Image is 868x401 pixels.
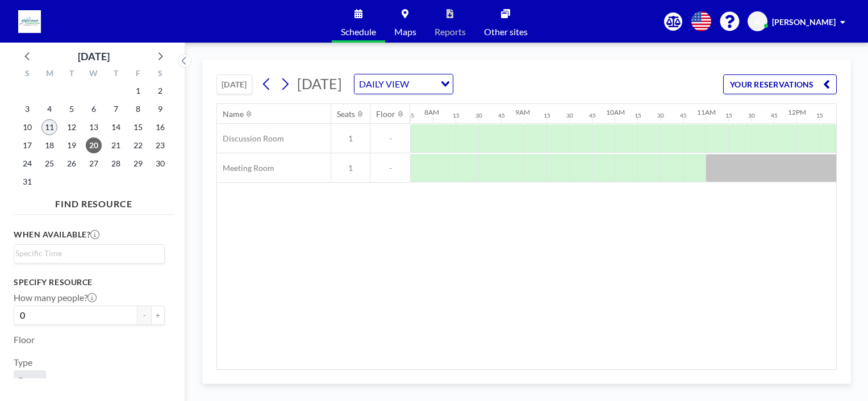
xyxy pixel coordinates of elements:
[108,119,124,135] span: Thursday, August 14, 2025
[341,27,376,36] span: Schedule
[412,77,434,91] input: Search for option
[475,112,482,119] div: 30
[152,83,168,99] span: Saturday, August 2, 2025
[484,27,528,36] span: Other sites
[152,137,168,153] span: Saturday, August 23, 2025
[217,133,284,144] span: Discussion Room
[816,112,823,119] div: 15
[19,156,35,172] span: Sunday, August 24, 2025
[64,101,80,117] span: Tuesday, August 5, 2025
[394,27,416,36] span: Maps
[64,119,80,135] span: Tuesday, August 12, 2025
[453,112,460,119] div: 15
[19,174,35,190] span: Sunday, August 31, 2025
[788,108,806,116] div: 12PM
[105,67,127,82] div: T
[39,67,61,82] div: M
[130,83,146,99] span: Friday, August 1, 2025
[424,108,439,116] div: 8AM
[566,112,573,119] div: 30
[19,137,35,153] span: Sunday, August 17, 2025
[108,156,124,172] span: Thursday, August 28, 2025
[130,101,146,117] span: Friday, August 8, 2025
[748,112,755,119] div: 30
[130,156,146,172] span: Friday, August 29, 2025
[697,108,716,116] div: 11AM
[771,112,778,119] div: 45
[357,77,411,91] span: DAILY VIEW
[680,112,687,119] div: 45
[14,245,164,262] div: Search for option
[130,137,146,153] span: Friday, August 22, 2025
[331,163,370,173] span: 1
[152,156,168,172] span: Saturday, August 30, 2025
[18,10,41,33] img: organization-logo
[354,74,453,94] div: Search for option
[589,112,596,119] div: 45
[16,67,39,82] div: S
[216,74,252,94] button: [DATE]
[86,137,102,153] span: Wednesday, August 20, 2025
[217,163,274,173] span: Meeting Room
[14,357,32,368] label: Type
[19,101,35,117] span: Sunday, August 3, 2025
[407,112,414,119] div: 45
[41,101,57,117] span: Monday, August 4, 2025
[151,306,165,325] button: +
[331,133,370,144] span: 1
[108,101,124,117] span: Thursday, August 7, 2025
[337,109,355,119] div: Seats
[370,133,410,144] span: -
[544,112,550,119] div: 15
[127,67,149,82] div: F
[152,101,168,117] span: Saturday, August 9, 2025
[635,112,641,119] div: 15
[754,16,761,27] span: JL
[723,74,837,94] button: YOUR RESERVATIONS
[86,119,102,135] span: Wednesday, August 13, 2025
[772,17,836,27] span: [PERSON_NAME]
[15,247,158,260] input: Search for option
[606,108,625,116] div: 10AM
[14,334,35,345] label: Floor
[149,67,171,82] div: S
[108,137,124,153] span: Thursday, August 21, 2025
[86,156,102,172] span: Wednesday, August 27, 2025
[137,306,151,325] button: -
[657,112,664,119] div: 30
[41,119,57,135] span: Monday, August 11, 2025
[370,163,410,173] span: -
[152,119,168,135] span: Saturday, August 16, 2025
[83,67,105,82] div: W
[18,375,41,386] span: Room
[14,194,174,210] h4: FIND RESOURCE
[41,156,57,172] span: Monday, August 25, 2025
[14,292,97,303] label: How many people?
[64,156,80,172] span: Tuesday, August 26, 2025
[515,108,530,116] div: 9AM
[223,109,244,119] div: Name
[78,48,110,64] div: [DATE]
[64,137,80,153] span: Tuesday, August 19, 2025
[14,277,165,287] h3: Specify resource
[498,112,505,119] div: 45
[86,101,102,117] span: Wednesday, August 6, 2025
[19,119,35,135] span: Sunday, August 10, 2025
[41,137,57,153] span: Monday, August 18, 2025
[297,75,342,92] span: [DATE]
[435,27,466,36] span: Reports
[61,67,83,82] div: T
[376,109,395,119] div: Floor
[725,112,732,119] div: 15
[130,119,146,135] span: Friday, August 15, 2025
